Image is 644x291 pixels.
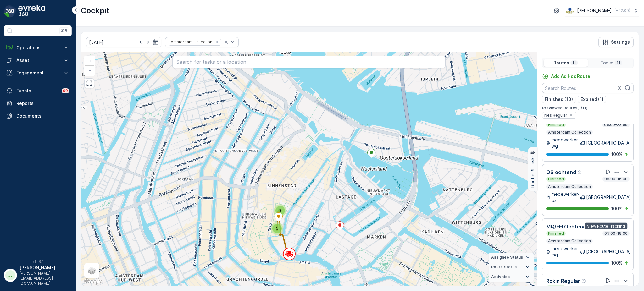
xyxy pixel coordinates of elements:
span: Activities [491,274,510,279]
p: Asset [16,57,59,63]
a: Add Ad Hoc Route [542,73,590,80]
p: [GEOGRAPHIC_DATA] [586,194,631,200]
p: Finished [547,122,564,127]
p: Operations [16,45,59,51]
p: medewerker-wg [552,137,580,149]
p: 05:00-23:59 [603,285,628,290]
button: JJ[PERSON_NAME][PERSON_NAME][EMAIL_ADDRESS][DOMAIN_NAME] [4,265,72,286]
a: Zoom Out [85,66,94,75]
p: medewerker-mq [552,245,580,258]
p: [GEOGRAPHIC_DATA] [586,249,631,255]
p: Finished [547,285,564,290]
img: basis-logo_rgb2x.png [565,7,575,14]
p: Amsterdam Collection [547,239,591,244]
p: OS ochtend [546,168,576,176]
summary: Route Status [489,262,534,272]
p: ⌘B [61,28,67,33]
span: + [88,58,91,63]
p: 100 % [611,260,623,266]
p: Amsterdam Collection [547,130,591,135]
span: v 1.48.1 [4,260,72,263]
p: 99 [63,88,68,93]
p: 100 % [611,206,623,212]
div: 5 [271,222,283,235]
a: Layers [85,264,99,277]
div: Help Tooltip Icon [581,278,586,283]
p: Settings [611,39,630,45]
div: JJ [5,270,15,280]
input: dd/mm/yyyy [86,37,161,47]
p: Amsterdam Collection [547,184,591,189]
p: 05:00-18:00 [604,231,628,236]
p: Rokin Regular [546,277,580,285]
button: Expired (1) [578,96,606,103]
p: [PERSON_NAME][EMAIL_ADDRESS][DOMAIN_NAME] [19,271,66,286]
p: Tasks [600,60,613,66]
p: Documents [16,113,69,119]
p: [PERSON_NAME] [19,265,66,271]
div: View Route Tracking [585,222,627,229]
p: [PERSON_NAME] [577,8,612,14]
span: Nes Regular [544,113,567,118]
p: Previewed Routes ( 1 / 11 ) [542,106,634,111]
summary: Assignee Status [489,253,534,262]
img: logo [4,5,16,18]
button: Operations [4,41,72,54]
p: Routes [553,60,569,66]
p: 11 [616,60,621,65]
div: Help Tooltip Icon [577,170,582,175]
img: logo_dark-DEwI_e13.png [18,5,45,18]
img: Google [83,277,103,286]
p: [GEOGRAPHIC_DATA] [586,140,631,146]
p: Cockpit [81,6,109,16]
p: Finished [547,231,564,236]
span: 5 [276,226,278,231]
p: ( +02:00 ) [614,8,630,13]
a: Documents [4,110,72,122]
p: 05:00-16:00 [604,177,628,182]
a: Zoom In [85,56,94,66]
p: medewerker-os [552,191,580,204]
a: Events99 [4,85,72,97]
a: Open this area in Google Maps (opens a new window) [83,277,103,286]
button: Settings [598,37,634,47]
p: Add Ad Hoc Route [551,73,590,80]
span: Route Status [491,265,517,270]
p: Reports [16,100,69,107]
p: 11 [572,60,577,65]
p: Finished [547,177,564,182]
input: Search Routes [542,83,634,93]
p: Expired (1) [580,96,603,102]
button: Asset [4,54,72,67]
p: Events [16,88,58,94]
span: Assignee Status [491,255,523,260]
p: Routes & Tasks [530,156,536,188]
div: 3 [274,204,286,217]
p: Finished (10) [545,96,573,102]
a: Reports [4,97,72,110]
p: 05:00-23:59 [603,122,628,127]
p: 100 % [611,151,623,157]
summary: Activities [489,272,534,282]
span: − [88,68,92,73]
button: Finished (10) [542,96,575,103]
button: [PERSON_NAME](+02:00) [565,5,639,16]
span: 3 [279,208,281,213]
p: MQ/FH Ochtend [546,223,586,230]
div: Remove Amsterdam Collection [214,40,221,45]
button: Engagement [4,67,72,79]
input: Search for tasks or a location [172,56,446,68]
div: Amsterdam Collection [169,39,213,45]
p: Engagement [16,70,59,76]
